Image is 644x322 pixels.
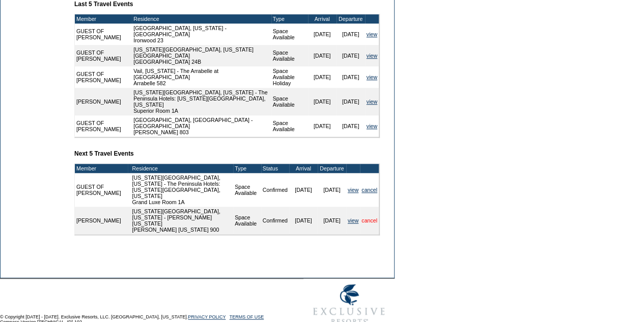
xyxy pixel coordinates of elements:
[261,173,289,207] td: Confirmed
[289,164,318,173] td: Arrival
[75,45,132,66] td: GUEST OF [PERSON_NAME]
[132,115,271,137] td: [GEOGRAPHIC_DATA], [GEOGRAPHIC_DATA] - [GEOGRAPHIC_DATA] [PERSON_NAME] 803
[233,173,261,207] td: Space Available
[271,66,308,88] td: Space Available Holiday
[308,23,337,45] td: [DATE]
[271,115,308,137] td: Space Available
[261,164,289,173] td: Status
[75,88,132,115] td: [PERSON_NAME]
[75,66,132,88] td: GUEST OF [PERSON_NAME]
[131,164,234,173] td: Residence
[131,207,234,234] td: [US_STATE][GEOGRAPHIC_DATA], [US_STATE] - [PERSON_NAME] [US_STATE] [PERSON_NAME] [US_STATE] 900
[230,314,264,319] a: TERMS OF USE
[308,66,337,88] td: [DATE]
[131,173,234,207] td: [US_STATE][GEOGRAPHIC_DATA], [US_STATE] - The Peninsula Hotels: [US_STATE][GEOGRAPHIC_DATA], [US_...
[271,45,308,66] td: Space Available
[233,207,261,234] td: Space Available
[132,14,271,23] td: Residence
[233,164,261,173] td: Type
[367,123,377,129] a: view
[75,23,132,45] td: GUEST OF [PERSON_NAME]
[271,23,308,45] td: Space Available
[132,23,271,45] td: [GEOGRAPHIC_DATA], [US_STATE] - [GEOGRAPHIC_DATA] Ironwood 23
[75,14,132,23] td: Member
[337,23,365,45] td: [DATE]
[188,314,226,319] a: PRIVACY POLICY
[367,74,377,80] a: view
[337,88,365,115] td: [DATE]
[337,14,365,23] td: Departure
[367,98,377,105] a: view
[318,207,346,234] td: [DATE]
[308,45,337,66] td: [DATE]
[75,164,128,173] td: Member
[318,164,346,173] td: Departure
[75,207,128,234] td: [PERSON_NAME]
[337,45,365,66] td: [DATE]
[75,115,132,137] td: GUEST OF [PERSON_NAME]
[337,115,365,137] td: [DATE]
[361,187,377,193] a: cancel
[289,207,318,234] td: [DATE]
[308,115,337,137] td: [DATE]
[271,88,308,115] td: Space Available
[308,14,337,23] td: Arrival
[74,150,134,157] b: Next 5 Travel Events
[132,88,271,115] td: [US_STATE][GEOGRAPHIC_DATA], [US_STATE] - The Peninsula Hotels: [US_STATE][GEOGRAPHIC_DATA], [US_...
[74,1,133,8] b: Last 5 Travel Events
[318,173,346,207] td: [DATE]
[132,45,271,66] td: [US_STATE][GEOGRAPHIC_DATA], [US_STATE][GEOGRAPHIC_DATA] [GEOGRAPHIC_DATA] 24B
[75,173,128,207] td: GUEST OF [PERSON_NAME]
[367,53,377,59] a: view
[361,217,377,224] a: cancel
[348,217,358,224] a: view
[367,31,377,37] a: view
[308,88,337,115] td: [DATE]
[348,187,358,193] a: view
[132,66,271,88] td: Vail, [US_STATE] - The Arrabelle at [GEOGRAPHIC_DATA] Arrabelle 582
[261,207,289,234] td: Confirmed
[271,14,308,23] td: Type
[289,173,318,207] td: [DATE]
[337,66,365,88] td: [DATE]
